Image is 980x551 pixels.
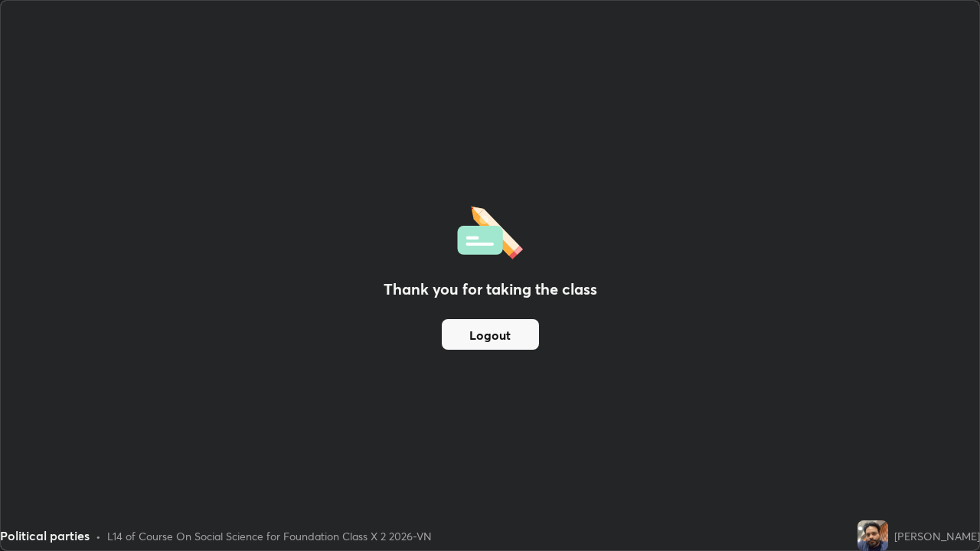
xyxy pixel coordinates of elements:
div: L14 of Course On Social Science for Foundation Class X 2 2026-VN [107,528,432,544]
h2: Thank you for taking the class [384,278,597,301]
button: Logout [442,319,539,350]
img: offlineFeedback.1438e8b3.svg [457,201,523,259]
div: • [96,528,101,544]
img: 69465bb0a14341c89828f5238919e982.jpg [857,520,888,551]
div: [PERSON_NAME] [894,528,980,544]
